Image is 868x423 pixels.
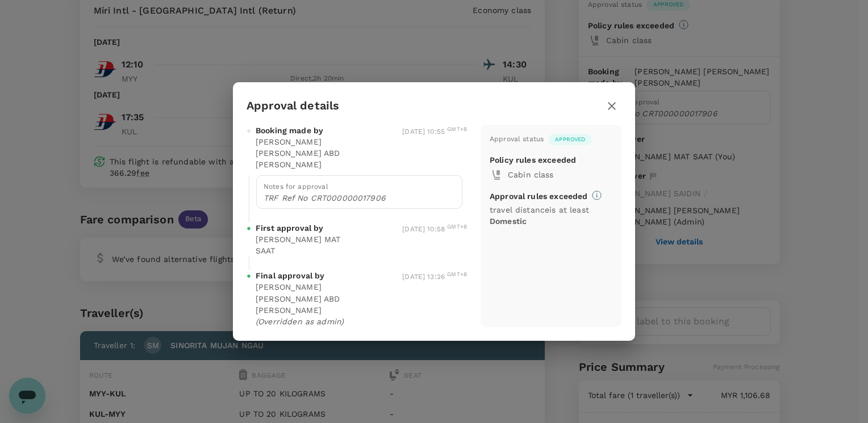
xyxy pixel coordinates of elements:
[402,273,467,281] span: [DATE] 13:26
[508,169,612,180] p: Cabin class
[256,125,323,136] span: Booking made by
[256,316,344,327] p: ( Overridden as admin )
[548,136,592,143] span: Approved
[490,205,589,226] span: travel distance is at least
[256,270,325,281] span: Final approval by
[256,281,361,315] p: [PERSON_NAME] [PERSON_NAME] ABD [PERSON_NAME]
[490,191,587,202] p: Approval rules exceeded
[256,222,324,234] span: First approval by
[247,99,339,112] h3: Approval details
[447,271,467,277] sup: GMT+8
[256,234,361,256] p: [PERSON_NAME] MAT SAAT
[264,183,328,191] span: Notes for approval
[490,134,544,145] div: Approval status
[447,223,467,230] sup: GMT+8
[447,126,467,132] sup: GMT+8
[402,225,467,233] span: [DATE] 10:58
[402,128,467,136] span: [DATE] 10:55
[256,136,361,170] p: [PERSON_NAME] [PERSON_NAME] ABD [PERSON_NAME]
[264,192,455,204] p: TRF Ref No CRT000000017906
[490,154,576,166] p: Policy rules exceeded
[490,217,527,226] b: Domestic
